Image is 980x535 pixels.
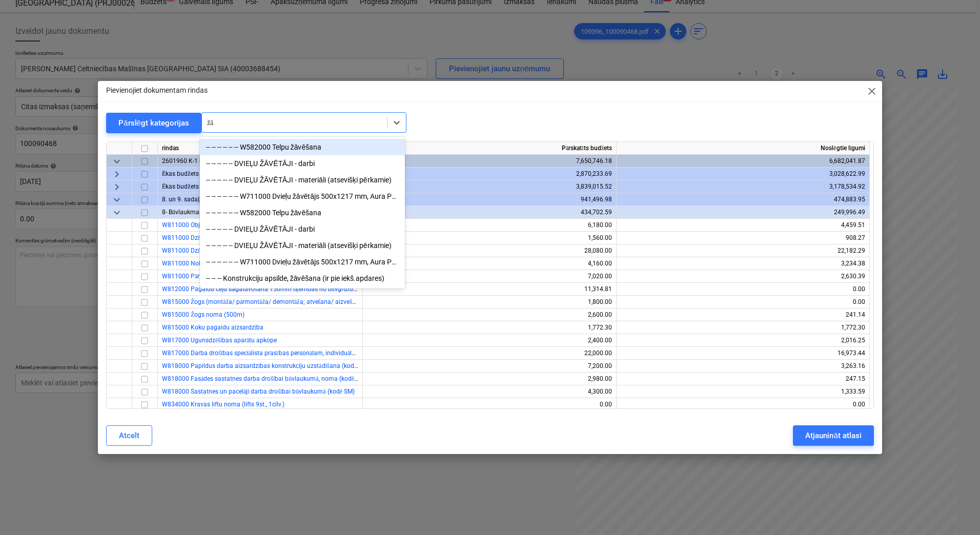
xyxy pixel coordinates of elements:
[200,139,405,155] div: -- -- -- -- -- -- W582000 Telpu žāvēšana
[367,308,612,321] div: 2,600.00
[367,296,612,308] div: 1,800.00
[200,221,405,237] div: -- -- -- -- -- DVIEĻU ŽĀVĒTĀJI - darbi
[111,193,123,205] span: keyboard_arrow_down
[200,204,405,221] div: -- -- -- -- -- -- W582000 Telpu žāvēšana
[200,254,405,270] div: -- -- -- -- -- -- W711000 Dvieļu žāvētājs 500x1217 mm, Aura PBEZ-120-50/MQ , Zehnder
[621,219,865,232] div: 4,459.51
[367,385,612,398] div: 4,300.00
[111,168,123,180] span: keyboard_arrow_right
[162,349,529,357] span: W817000 Darba drošības speciālista prasības personālam, individuālas aizsardzības līdzekļi (kodē ...
[162,221,506,229] a: W811000 Objekta iekārtošana un novākšana([DOMAIN_NAME]. karogs, ugunsdzēsības stends, apsardzes v...
[621,180,865,193] div: 3,178,534.92
[621,385,865,398] div: 1,333.59
[162,209,262,216] span: 8- Būvlaukma uzturēšanas izmaksas
[162,247,275,254] a: W811000 Dzīvojamie vagoni 8gab.nomā
[621,206,865,219] div: 249,996.49
[367,398,612,411] div: 0.00
[162,221,506,229] span: W811000 Objekta iekārtošana un novākšana(t.sk. karogs, ugunsdzēsības stends, apsardzes vagoniņa a...
[111,206,123,218] span: keyboard_arrow_down
[367,257,612,270] div: 4,160.00
[162,401,284,408] a: W834000 Kravas liftu noma (lifts 9st., 1cilv.)
[621,270,865,283] div: 2,630.39
[200,188,405,204] div: -- -- -- -- -- -- W711000 Dvieļu žāvētājs 500x1217 mm, Aura PBEZ-120-50/MQ , Zehnder
[621,321,865,334] div: 1,772.30
[162,234,362,241] a: W811000 Dzīvojamie vagoni 1 gab. (ieskaitot sarga) kodē grāmatvedība
[367,155,612,168] div: 7,650,746.18
[621,168,865,180] div: 3,028,622.99
[367,334,612,347] div: 2,400.00
[621,296,865,308] div: 0.00
[367,219,612,232] div: 6,180.00
[367,193,612,206] div: 941,496.98
[118,116,189,130] div: Pārslēgt kategorijas
[367,168,612,180] div: 2,870,233.69
[162,362,369,369] a: W818000 Papildus darba aizsardzības konstrukciju uzstādīšana (kodē SM)
[162,273,275,280] span: W811000 Pārvietojamās tualetes (2 gab)
[621,283,865,296] div: 0.00
[111,155,123,167] span: keyboard_arrow_down
[162,298,365,305] a: W815000 Žogs (montāža/ pārmontāža/ demontāža; atvešana/ aizvešana)
[367,232,612,244] div: 1,560.00
[805,429,861,442] div: Atjaunināt atlasi
[162,375,366,382] a: W818000 Fasādes sastatnes darba drošībai būvlaukumā, noma (kodē SM)
[793,425,873,446] button: Atjaunināt atlasi
[621,193,865,206] div: 474,883.95
[162,260,282,267] a: W811000 Noliktavas konteineri 2gab.nomā
[162,311,244,318] a: W815000 Žogs noma (500m)
[200,237,405,254] div: -- -- -- -- -- DVIEĻU ŽĀVĒTĀJI - materiāli (atsevišķi pērkamie)
[621,360,865,373] div: 3,263.16
[200,155,405,172] div: -- -- -- -- -- DVIEĻU ŽĀVĒTĀJI - darbi
[621,257,865,270] div: 3,234.38
[158,142,363,155] div: rindas
[621,334,865,347] div: 2,016.25
[621,373,865,385] div: 247.15
[162,388,355,395] a: W818000 Sastatnes un pacelāji darba drošībai būvlaukumā (kodē SM)
[621,308,865,321] div: 241.14
[617,142,870,155] div: Noslēgtie līgumi
[367,283,612,296] div: 11,314.81
[106,85,208,96] p: Pievienojiet dokumentam rindas
[621,347,865,360] div: 16,973.44
[162,196,206,203] span: 8. un 9. sadaļas
[621,244,865,257] div: 22,182.29
[367,270,612,283] div: 7,020.00
[367,180,612,193] div: 3,839,015.52
[367,360,612,373] div: 7,200.00
[162,157,252,164] span: 2601960 K-1 un K-2 ēku budžets
[200,172,405,188] div: -- -- -- -- -- DVIEĻU ŽĀVĒTĀJI - materiāli (atsevišķi pērkamie)
[621,398,865,411] div: 0.00
[367,347,612,360] div: 22,000.00
[363,142,617,155] div: Pārskatīts budžets
[162,324,263,331] a: W815000 Koku pagaidu aizsardzība
[621,232,865,244] div: 908.27
[621,155,865,168] div: 6,682,041.87
[106,113,201,133] button: Pārslēgt kategorijas
[162,337,277,344] a: W817000 Ugunsdzēšibas aparātu apkope
[367,373,612,385] div: 2,980.00
[119,429,139,442] div: Atcelt
[929,486,980,535] iframe: Chat Widget
[200,270,405,286] div: -- -- -- Konstrukciju apsilde, žāvēšana (ir pie iekš.apdares)
[367,321,612,334] div: 1,772.30
[162,285,419,293] a: W812000 Pagaidu ceļu sagatavošana 150mm šķembas no būvgružu pārstrādes + geotekstīls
